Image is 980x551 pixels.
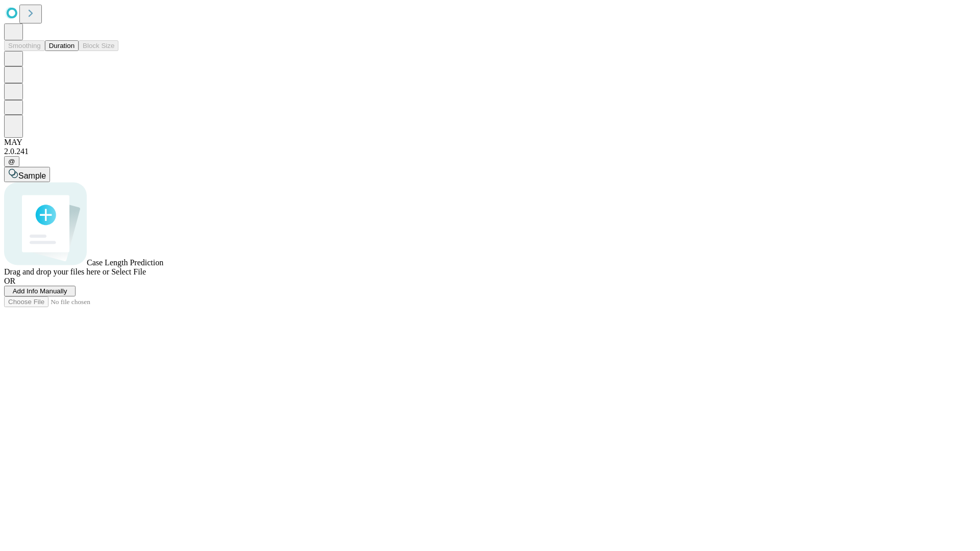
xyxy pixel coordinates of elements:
[4,40,45,51] button: Smoothing
[111,267,146,276] span: Select File
[79,40,118,51] button: Block Size
[4,167,50,182] button: Sample
[4,277,15,285] span: OR
[4,267,109,276] span: Drag and drop your files here or
[4,156,19,167] button: @
[4,147,976,156] div: 2.0.241
[45,40,79,51] button: Duration
[8,158,15,165] span: @
[87,258,163,267] span: Case Length Prediction
[13,287,67,295] span: Add Info Manually
[4,286,76,296] button: Add Info Manually
[4,138,976,147] div: MAY
[18,171,46,180] span: Sample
